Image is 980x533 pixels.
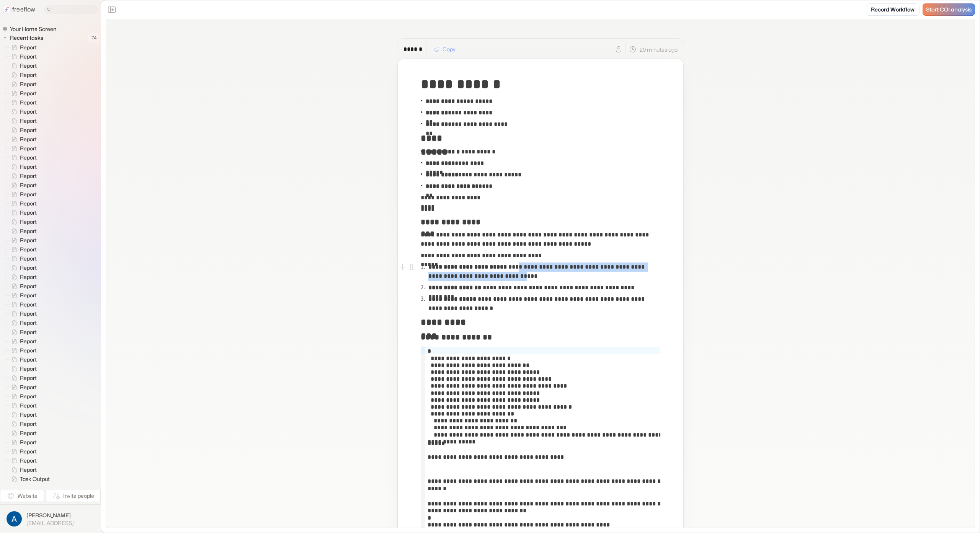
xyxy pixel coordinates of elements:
[5,70,40,80] a: Report
[5,282,40,291] a: Report
[18,411,39,419] span: Report
[5,429,40,438] a: Report
[5,272,40,282] a: Report
[18,236,39,244] span: Report
[18,246,39,253] span: Report
[18,191,39,198] span: Report
[18,310,39,318] span: Report
[18,319,39,327] span: Report
[18,209,39,217] span: Report
[5,107,40,116] a: Report
[2,25,59,33] a: Your Home Screen
[18,172,39,180] span: Report
[88,33,101,43] span: 74
[18,420,39,428] span: Report
[18,273,39,281] span: Report
[8,25,59,33] span: Your Home Screen
[5,346,40,355] a: Report
[18,402,39,409] span: Report
[923,3,975,16] a: Start COI analysis
[5,300,40,309] a: Report
[18,328,39,336] span: Report
[5,208,40,217] a: Report
[5,98,40,107] a: Report
[18,347,39,354] span: Report
[2,33,46,42] button: Recent tasks
[18,429,39,437] span: Report
[5,199,40,208] a: Report
[5,254,40,263] a: Report
[18,80,39,88] span: Report
[5,190,40,199] a: Report
[18,374,39,382] span: Report
[18,255,39,262] span: Report
[430,43,460,55] button: Copy
[5,438,40,447] a: Report
[5,364,40,373] a: Report
[26,520,74,526] span: [EMAIL_ADDRESS]
[5,126,40,135] a: Report
[5,456,40,465] a: Report
[18,108,39,116] span: Report
[18,126,39,134] span: Report
[18,53,39,60] span: Report
[18,163,39,171] span: Report
[18,292,39,299] span: Report
[5,263,40,272] a: Report
[8,34,46,42] span: Recent tasks
[5,52,40,61] a: Report
[18,264,39,272] span: Report
[5,392,40,401] a: Report
[5,153,40,162] a: Report
[5,474,53,484] a: Task Output
[5,410,40,419] a: Report
[5,318,40,328] a: Report
[18,457,39,465] span: Report
[5,245,40,254] a: Report
[5,419,40,429] a: Report
[18,484,52,492] span: Task Output
[18,99,39,106] span: Report
[5,236,40,245] a: Report
[18,227,39,235] span: Report
[106,3,118,16] button: Close the sidebar
[5,43,40,52] a: Report
[5,447,40,456] a: Report
[7,511,22,526] img: profile
[5,89,40,98] a: Report
[18,200,39,207] span: Report
[5,80,40,89] a: Report
[5,383,40,392] a: Report
[398,262,407,272] button: Add block
[18,62,39,70] span: Report
[5,61,40,70] a: Report
[866,3,920,16] a: Record Workflow
[5,401,40,410] a: Report
[18,301,39,308] span: Report
[5,309,40,318] a: Report
[18,365,39,373] span: Report
[18,117,39,125] span: Report
[5,337,40,346] a: Report
[12,5,35,14] p: freeflow
[5,227,40,236] a: Report
[18,438,39,446] span: Report
[5,484,53,493] a: Task Output
[18,337,39,345] span: Report
[5,373,40,383] a: Report
[26,512,74,519] span: [PERSON_NAME]
[46,490,101,502] button: Invite people
[18,356,39,363] span: Report
[18,181,39,189] span: Report
[640,46,678,54] p: 29 minutes ago
[5,144,40,153] a: Report
[18,448,39,455] span: Report
[3,5,35,14] a: freeflow
[5,509,96,528] button: [PERSON_NAME][EMAIL_ADDRESS]
[5,465,40,474] a: Report
[5,355,40,364] a: Report
[5,181,40,190] a: Report
[18,466,39,474] span: Report
[18,475,52,483] span: Task Output
[18,218,39,226] span: Report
